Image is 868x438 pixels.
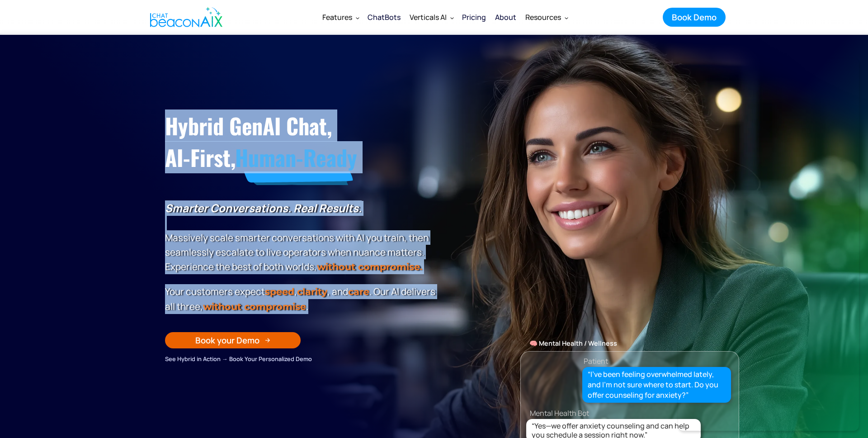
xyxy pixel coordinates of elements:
strong: Smarter Conversations. Real Results. [165,200,362,215]
div: “I’ve been feeling overwhelmed lately, and I’m not sure where to start. Do you offer counseling f... [588,369,726,401]
div: See Hybrid in Action → Book Your Personalized Demo [165,354,439,364]
iframe: ChatBeacon Live Chat Client [678,58,859,431]
div: Resources [521,6,572,28]
a: home [142,1,227,33]
img: Arrow [265,338,270,343]
a: About [491,5,521,29]
a: ChatBots [363,5,405,29]
strong: speed [265,286,294,297]
img: Dropdown [450,16,454,19]
p: Massively scale smarter conversations with AI you train, then seamlessly escalate to live operato... [165,201,439,274]
div: Verticals AI [405,6,458,28]
a: Book your Demo [165,332,301,348]
span: care [348,286,369,297]
div: Features [322,11,352,24]
a: Book Demo [663,8,726,27]
img: Dropdown [565,16,568,19]
a: Pricing [458,5,491,29]
div: ChatBots [368,11,401,24]
div: Book Demo [672,11,717,23]
div: Book your Demo [195,334,259,346]
div: 🧠 Mental Health / Wellness [521,337,739,350]
div: Patient [584,355,608,367]
span: clarity [297,286,327,297]
div: Mental Health Bot [530,407,748,419]
div: Features [318,6,363,28]
div: About [495,11,516,24]
span: Human-Ready [235,141,357,173]
div: Resources [525,11,561,24]
h1: Hybrid GenAI Chat, AI-First, [165,110,439,174]
p: Your customers expect , , and . Our Al delivers all three, . [165,284,439,314]
div: Verticals AI [410,11,447,24]
span: without compromise [203,301,306,312]
strong: without compromise. [317,261,422,272]
img: Dropdown [356,16,359,19]
div: Pricing [462,11,486,24]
